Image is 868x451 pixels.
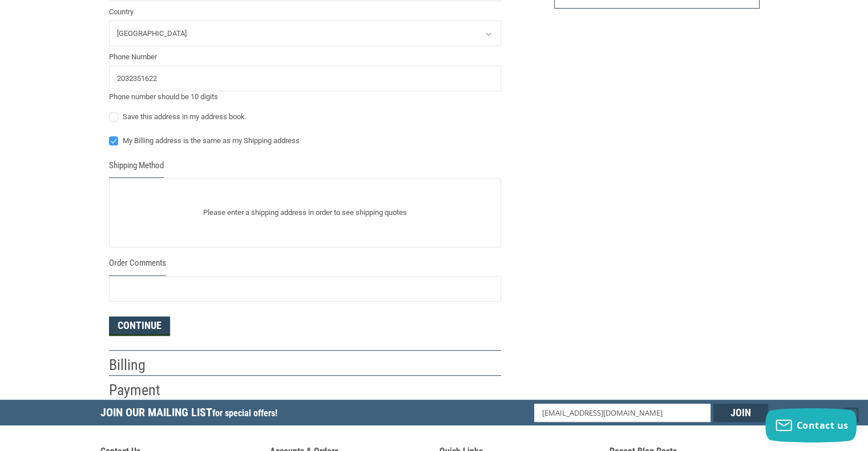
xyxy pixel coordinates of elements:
[100,400,283,429] h5: Join Our Mailing List
[109,257,166,275] legend: Order Comments
[109,112,501,121] label: Save this address in my address book.
[765,408,857,442] button: Contact us
[109,91,501,103] div: Phone number should be 10 digits
[109,51,501,63] label: Phone Number
[534,404,710,422] input: Email
[797,419,849,432] span: Contact us
[109,381,176,400] h2: Payment
[713,404,768,422] input: Join
[110,202,500,224] p: Please enter a shipping address in order to see shipping quotes
[109,136,501,145] label: My Billing address is the same as my Shipping address
[109,316,170,336] button: Continue
[109,159,164,178] legend: Shipping Method
[109,356,176,375] h2: Billing
[109,6,501,18] label: Country
[212,408,277,419] span: for special offers!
